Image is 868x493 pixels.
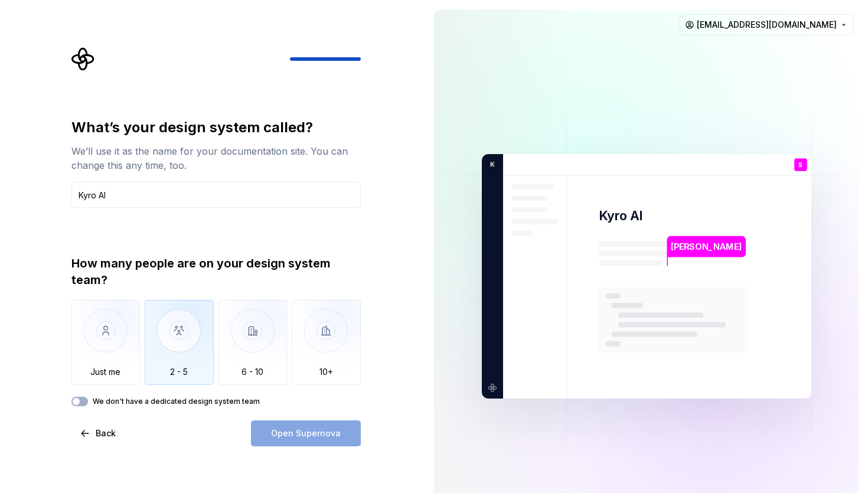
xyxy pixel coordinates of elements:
[71,118,361,137] div: What’s your design system called?
[697,19,837,31] span: [EMAIL_ADDRESS][DOMAIN_NAME]
[680,14,854,35] button: [EMAIL_ADDRESS][DOMAIN_NAME]
[93,397,260,406] label: We don't have a dedicated design system team
[71,255,361,288] div: How many people are on your design system team?
[71,182,361,208] input: Design system name
[71,420,126,446] button: Back
[71,144,361,172] div: We’ll use it as the name for your documentation site. You can change this any time, too.
[798,162,802,168] p: S
[96,427,116,439] span: Back
[486,159,495,170] p: K
[599,207,643,224] p: Kyro AI
[71,47,95,71] svg: Supernova Logo
[671,240,742,253] p: [PERSON_NAME]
